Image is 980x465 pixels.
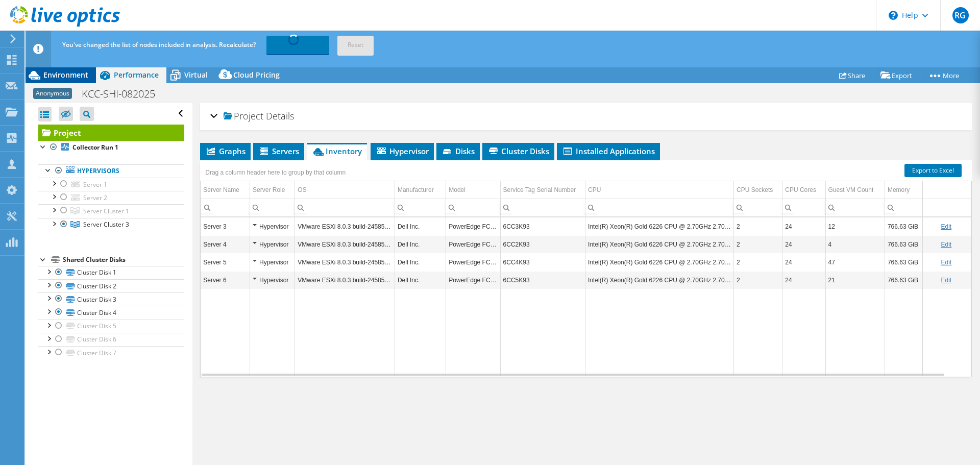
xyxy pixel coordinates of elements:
td: Service Tag Serial Number Column [500,181,585,199]
a: Server Cluster 1 [38,204,184,217]
div: OS [298,184,306,196]
span: Inventory [312,146,362,156]
span: Anonymous [33,88,72,99]
td: Column Server Role, Value Hypervisor [250,217,295,235]
td: Column Server Role, Value Hypervisor [250,235,295,253]
td: Column CPU Cores, Value 24 [782,217,825,235]
div: Model [449,184,465,196]
td: Column Guest VM Count, Value 47 [825,253,885,271]
td: Column OS, Value VMware ESXi 8.0.3 build-24585383 [295,235,395,253]
td: Column CPU, Value Intel(R) Xeon(R) Gold 6226 CPU @ 2.70GHz 2.70 GHz [585,217,734,235]
td: Column Guest VM Count, Value 21 [825,271,885,289]
td: Column Service Tag Serial Number, Value 6CC2K93 [500,235,585,253]
a: Edit [941,241,951,248]
a: Cluster Disk 2 [38,279,184,292]
div: Manufacturer [398,184,434,196]
a: Cluster Disk 6 [38,333,184,346]
a: Recalculating... [266,36,329,54]
td: Column Model, Value PowerEdge FC640 [446,271,500,289]
a: More [920,67,967,83]
td: Column Manufacturer, Value Dell Inc. [395,253,446,271]
span: Details [266,110,294,122]
a: Share [831,67,873,83]
span: Cloud Pricing [233,70,280,80]
td: Column Server Role, Value Hypervisor [250,253,295,271]
span: Cluster Disks [487,146,549,156]
td: Column CPU Sockets, Filter cell [733,199,782,216]
div: Hypervisor [253,256,292,268]
td: Column OS, Value VMware ESXi 8.0.3 build-24585383 [295,217,395,235]
a: Server 1 [38,178,184,191]
td: Column Memory, Value 766.63 GiB [885,253,922,271]
td: Column Memory, Value 766.63 GiB [885,235,922,253]
span: Performance [114,70,159,80]
a: Cluster Disk 4 [38,306,184,319]
td: Guest VM Count Column [825,181,885,199]
div: Shared Cluster Disks [63,254,184,266]
div: Memory [888,184,910,196]
div: Server Name [203,184,239,196]
a: Export to Excel [904,164,962,177]
td: Column CPU, Value Intel(R) Xeon(R) Gold 6226 CPU @ 2.70GHz 2.70 GHz [585,253,734,271]
svg: \n [889,11,898,20]
span: Server Cluster 3 [83,220,129,229]
td: Column CPU Sockets, Value 2 [733,235,782,253]
a: Edit [941,259,951,266]
a: Project [38,125,184,141]
td: Column Guest VM Count, Value 4 [825,235,885,253]
a: Cluster Disk 5 [38,320,184,333]
a: Export [873,67,920,83]
td: Column Manufacturer, Value Dell Inc. [395,271,446,289]
td: Column CPU Sockets, Value 2 [733,217,782,235]
td: Column CPU Cores, Value 24 [782,253,825,271]
td: Column Server Name, Value Server 3 [201,217,250,235]
a: Server 2 [38,191,184,204]
span: Disks [442,146,475,156]
td: Column Memory, Filter cell [885,199,922,216]
td: Column CPU Sockets, Value 2 [733,271,782,289]
span: RG [952,7,969,23]
td: Column Model, Value PowerEdge FC640 [446,253,500,271]
a: Cluster Disk 1 [38,266,184,279]
span: Environment [43,70,88,80]
td: CPU Column [585,181,734,199]
div: Hypervisor [253,274,292,286]
div: Server Role [253,184,285,196]
a: Edit [941,223,951,230]
div: CPU Cores [785,184,816,196]
td: Column Server Role, Value Hypervisor [250,271,295,289]
span: Virtual [184,70,208,80]
td: Column CPU Cores, Value 24 [782,235,825,253]
td: Column CPU, Value Intel(R) Xeon(R) Gold 6226 CPU @ 2.70GHz 2.70 GHz [585,235,734,253]
td: Column OS, Filter cell [295,199,395,216]
td: Server Role Column [250,181,295,199]
td: OS Column [295,181,395,199]
td: Column CPU Cores, Value 24 [782,271,825,289]
a: Hypervisors [38,164,184,178]
div: CPU [588,184,601,196]
div: Hypervisor [253,238,292,251]
span: Server Cluster 1 [83,207,129,215]
td: Column Model, Value PowerEdge FC640 [446,217,500,235]
a: Collector Run 1 [38,141,184,154]
div: CPU Sockets [737,184,773,196]
div: Hypervisor [253,221,292,233]
td: Column Service Tag Serial Number, Filter cell [500,199,585,216]
span: Project [224,111,263,121]
td: Column Manufacturer, Value Dell Inc. [395,235,446,253]
td: Column Service Tag Serial Number, Value 6CC4K93 [500,253,585,271]
span: You've changed the list of nodes included in analysis. Recalculate? [62,40,256,49]
span: Servers [258,146,299,156]
span: Server 2 [83,193,107,202]
td: CPU Sockets Column [733,181,782,199]
span: Graphs [205,146,246,156]
td: Column CPU, Filter cell [585,199,734,216]
td: Column CPU Cores, Filter cell [782,199,825,216]
td: Column Server Role, Filter cell [250,199,295,216]
td: Column OS, Value VMware ESXi 8.0.3 build-24585383 [295,271,395,289]
h1: KCC-SHI-082025 [77,88,171,100]
div: Service Tag Serial Number [503,184,576,196]
td: Column Service Tag Serial Number, Value 6CC3K93 [500,217,585,235]
td: Column Manufacturer, Filter cell [395,199,446,216]
td: Column CPU, Value Intel(R) Xeon(R) Gold 6226 CPU @ 2.70GHz 2.70 GHz [585,271,734,289]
